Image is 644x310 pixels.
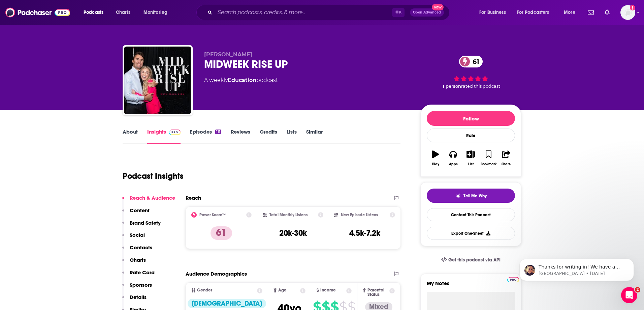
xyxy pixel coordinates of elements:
a: Lists [287,129,297,144]
button: Share [497,146,515,170]
button: Rate Card [122,269,155,282]
button: List [462,146,480,170]
div: A weekly podcast [204,76,278,84]
span: Get this podcast via API [448,257,501,263]
p: Charts [130,257,146,263]
a: Credits [260,129,277,144]
span: More [564,8,575,17]
span: For Podcasters [517,8,549,17]
button: Export One-Sheet [427,227,515,240]
img: Podchaser - Follow, Share and Rate Podcasts [5,6,70,19]
p: Social [130,232,145,238]
h1: Podcast Insights [123,171,184,181]
div: 111 [215,130,221,134]
span: 2 [635,287,640,292]
span: Income [320,288,336,292]
iframe: Intercom notifications message [509,245,644,292]
span: Charts [116,8,130,17]
img: User Profile [620,5,635,20]
div: Search podcasts, credits, & more... [203,5,456,20]
button: open menu [513,7,559,18]
a: Show notifications dropdown [602,7,612,18]
a: Education [228,77,256,83]
p: Contacts [130,244,152,251]
div: Rate [427,129,515,142]
a: Contact This Podcast [427,208,515,221]
button: Social [122,232,145,244]
h2: Total Monthly Listens [269,213,308,217]
div: Apps [449,162,458,166]
span: Thanks for writing in! We have a video that can show you how to build and export a list: Podchase... [29,20,112,58]
button: Brand Safety [122,220,161,232]
div: [DEMOGRAPHIC_DATA] [188,299,266,308]
div: List [468,162,474,166]
span: For Business [479,8,506,17]
p: Brand Safety [130,220,161,226]
input: Search podcasts, credits, & more... [215,7,392,18]
span: Logged in as rowan.sullivan [620,5,635,20]
span: Tell Me Why [463,193,487,199]
span: Gender [197,288,212,292]
button: Charts [122,257,146,269]
div: Share [502,162,511,166]
a: Episodes111 [190,129,221,144]
button: Content [122,207,150,220]
span: Parental Status [367,288,388,297]
p: 61 [211,226,232,240]
p: Message from Sydney, sent 3w ago [29,26,116,32]
button: Reach & Audience [122,195,175,207]
p: Reach & Audience [130,195,175,201]
span: Age [278,288,287,292]
button: Open AdvancedNew [410,8,444,17]
button: Bookmark [480,146,497,170]
img: MIDWEEK RISE UP [124,47,191,114]
h2: Power Score™ [199,213,226,217]
span: 61 [466,56,483,67]
button: Apps [444,146,462,170]
span: [PERSON_NAME] [204,51,252,58]
button: Sponsors [122,282,152,294]
label: My Notes [427,280,515,292]
a: Get this podcast via API [436,252,506,268]
h3: 20k-30k [279,228,307,238]
iframe: Intercom live chat [621,287,637,303]
h3: 4.5k-7.2k [349,228,380,238]
a: InsightsPodchaser Pro [147,129,181,144]
div: Bookmark [481,162,496,166]
p: Sponsors [130,282,152,288]
span: Open Advanced [413,11,441,14]
div: 61 1 personrated this podcast [420,51,521,93]
button: open menu [79,7,112,18]
h2: Audience Demographics [186,271,247,277]
p: Content [130,207,150,214]
a: Similar [306,129,323,144]
a: Reviews [231,129,250,144]
img: tell me why sparkle [455,193,461,199]
svg: Add a profile image [630,5,635,10]
button: open menu [559,7,584,18]
span: Podcasts [84,8,103,17]
a: Pro website [507,276,519,282]
button: open menu [475,7,514,18]
span: ⌘ K [392,8,405,17]
img: Podchaser Pro [507,277,519,282]
p: Rate Card [130,269,155,276]
h2: Reach [186,195,201,201]
a: Show notifications dropdown [585,7,597,18]
p: Details [130,294,147,300]
a: Charts [111,7,134,18]
span: 1 person [443,84,461,89]
button: Details [122,294,147,306]
button: open menu [139,7,176,18]
button: Show profile menu [620,5,635,20]
span: Monitoring [143,8,167,17]
h2: New Episode Listens [341,213,378,217]
button: Contacts [122,244,152,257]
button: Play [427,146,444,170]
span: rated this podcast [461,84,500,89]
img: Podchaser Pro [169,130,181,135]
